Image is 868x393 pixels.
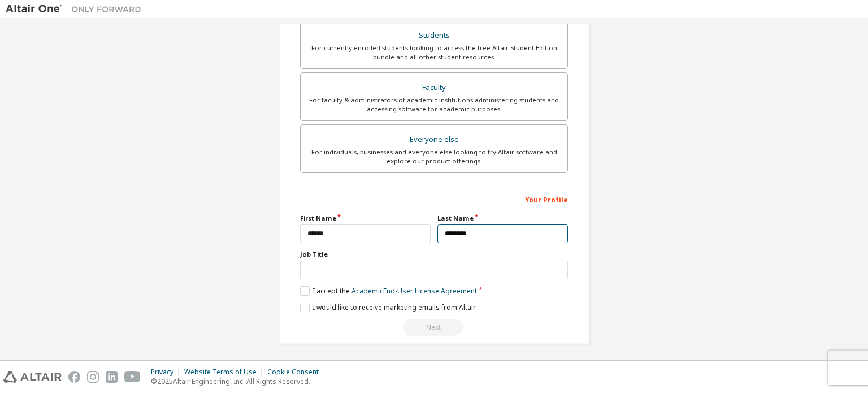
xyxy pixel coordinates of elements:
img: linkedin.svg [106,371,118,383]
label: First Name [300,214,431,223]
label: I would like to receive marketing emails from Altair [300,303,476,312]
div: Your Profile [300,190,568,208]
div: Everyone else [307,132,561,148]
img: instagram.svg [87,371,99,383]
label: I accept the [300,286,477,296]
label: Last Name [437,214,568,223]
div: For currently enrolled students looking to access the free Altair Student Edition bundle and all ... [307,44,561,62]
div: Website Terms of Use [184,368,267,377]
img: altair_logo.svg [3,371,62,383]
div: Faculty [307,80,561,96]
div: Privacy [151,368,184,377]
div: Read and acccept EULA to continue [300,319,568,336]
p: © 2025 Altair Engineering, Inc. All Rights Reserved. [151,377,325,386]
div: For faculty & administrators of academic institutions administering students and accessing softwa... [307,96,561,114]
div: For individuals, businesses and everyone else looking to try Altair software and explore our prod... [307,148,561,166]
img: Altair One [6,3,147,15]
div: Students [307,28,561,44]
label: Job Title [300,250,568,259]
div: Cookie Consent [267,368,325,377]
img: facebook.svg [68,371,80,383]
img: youtube.svg [124,371,141,383]
a: Academic End-User License Agreement [351,286,477,296]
